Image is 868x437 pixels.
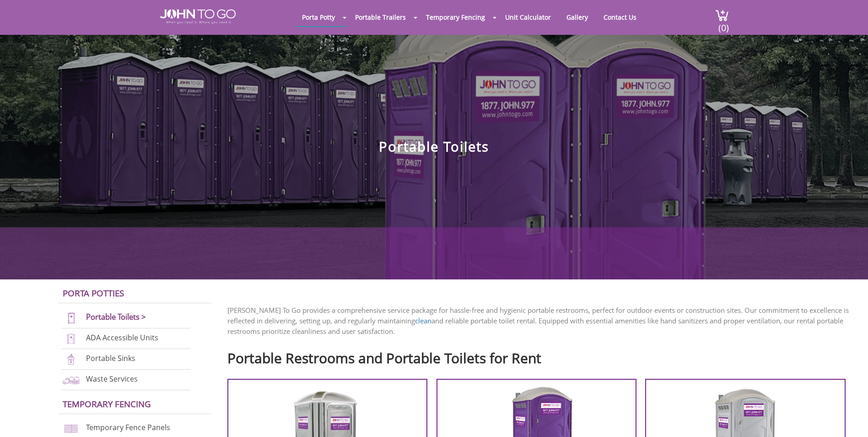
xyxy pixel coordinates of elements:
span: (0) [718,14,729,34]
img: waste-services-new.png [61,374,81,386]
img: portable-sinks-new.png [61,353,81,366]
a: ADA Accessible Units [86,333,158,343]
a: Temporary Fence Panels [86,423,170,433]
a: Porta Potties [63,287,124,299]
a: Contact Us [597,8,643,26]
a: Portable Sinks [86,353,135,363]
a: Temporary Fencing [63,398,151,410]
a: Porta Potty [295,8,342,26]
img: portable-toilets-new.png [61,312,81,324]
a: Portable Trailers [348,8,413,26]
img: chan-link-fencing-new.png [61,422,81,435]
img: JOHN to go [160,9,236,24]
a: Unit Calculator [498,8,558,26]
h2: Portable Restrooms and Portable Toilets for Rent [227,346,854,366]
a: Portable Toilets > [86,311,146,322]
a: Waste Services [86,374,138,384]
img: cart a [715,9,729,22]
button: Live Chat [831,400,868,437]
img: ADA-units-new.png [61,333,81,345]
a: Gallery [560,8,595,26]
a: clean [415,316,431,325]
a: Temporary Fencing [419,8,492,26]
p: [PERSON_NAME] To Go provides a comprehensive service package for hassle-free and hygienic portabl... [227,305,854,337]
